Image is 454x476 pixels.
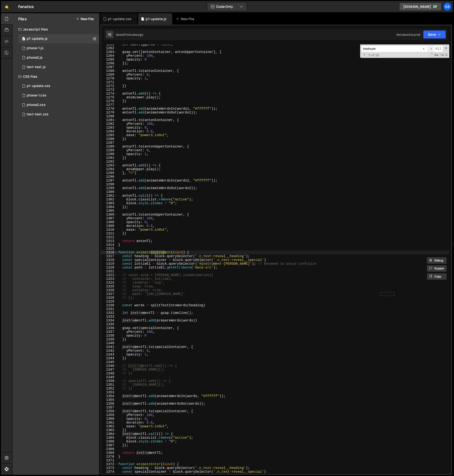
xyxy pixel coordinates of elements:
div: 13108/40278.js [18,34,99,43]
span: CaseSensitive Search [434,53,439,57]
div: 1324 [101,281,117,285]
div: 1281 [101,118,117,122]
div: 1289 [101,148,117,152]
div: 13108/34111.css [18,100,99,110]
div: 1290 [101,152,117,156]
div: 13108/33313.css [18,91,99,100]
div: 1316 [101,251,117,254]
a: 🤙 [1,1,13,12]
button: Copy [427,273,447,280]
span: Toggle Replace mode [362,53,367,57]
div: 1355 [101,398,117,402]
div: 1347 [101,368,117,372]
div: Javascript files [13,25,99,34]
div: 1367 [101,443,117,447]
div: 1287 [101,141,117,145]
div: 1333 [101,315,117,319]
div: 1346 [101,364,117,368]
div: Fanatics [18,4,34,9]
div: 1267 [101,65,117,69]
div: 1285 [101,133,117,137]
div: 13108/42126.js [18,62,99,72]
div: 1306 [101,213,117,216]
div: 1284 [101,130,117,133]
div: 1368 [101,447,117,451]
div: 1323 [101,277,117,281]
div: 1356 [101,402,117,406]
div: 1279 [101,111,117,114]
div: 1292 [101,160,117,164]
div: 1310 [101,228,117,232]
button: Explain [427,265,447,272]
div: 1305 [101,209,117,213]
div: phase2.js [27,56,43,60]
div: 1298 [101,182,117,186]
div: 1345 [101,360,117,364]
div: p1-update.js [146,17,166,21]
div: 1296 [101,175,117,179]
a: [DOMAIN_NAME] [399,2,442,11]
div: 1273 [101,88,117,92]
div: 1339 [101,338,117,341]
div: 1301 [101,194,117,198]
div: 1320 [101,266,117,269]
div: 1293 [101,164,117,167]
span: Alt-Enter [434,45,443,52]
div: 1280 [101,114,117,118]
div: 1357 [101,406,117,409]
div: 1373 [101,466,117,470]
span: Search In Selection [445,53,448,57]
div: 1307 [101,216,117,220]
div: 13108/33219.js [18,43,99,53]
div: 1278 [101,107,117,111]
div: p1-update.js [27,37,48,41]
div: 1353 [101,390,117,394]
div: 1337 [101,330,117,334]
div: 1272 [101,84,117,88]
div: p1-update.css [108,17,131,21]
div: 1366 [101,440,117,443]
div: p1-update.css [27,84,50,88]
div: 1344 [101,356,117,360]
div: 1369 [101,451,117,455]
div: 1360 [101,417,117,421]
div: 1294 [101,167,117,171]
div: 1322 [101,273,117,277]
div: 1274 [101,92,117,95]
button: Save [423,30,446,39]
span: 2 [22,37,25,41]
div: 1351 [101,383,117,387]
div: 1275 [101,95,117,99]
div: 1288 [101,145,117,148]
div: 1349 [101,375,117,379]
div: 1335 [101,322,117,326]
div: 1361 [101,421,117,424]
div: text-test.js [27,65,46,69]
div: 1348 [101,372,117,375]
div: 1343 [101,353,117,356]
div: 1283 [101,126,117,130]
div: 1319 [101,262,117,266]
div: 1312 [101,235,117,239]
a: Ka [443,2,452,11]
div: 1304 [101,205,117,209]
div: 1334 [101,319,117,322]
div: 1277 [101,103,117,107]
div: 1282 [101,122,117,126]
div: 1342 [101,349,117,353]
div: 1268 [101,69,117,73]
div: 1358 [101,409,117,413]
button: New File [76,17,94,21]
div: 1276 [101,99,117,103]
div: 1313 [101,239,117,243]
div: 1350 [101,379,117,383]
div: 13108/34110.js [18,53,99,62]
div: 1303 [101,201,117,205]
div: 1330 [101,303,117,307]
div: phase2.css [27,103,46,107]
div: 1265 [101,58,117,61]
div: 1338 [101,334,117,338]
div: 1331 [101,307,117,311]
div: 1308 [101,220,117,224]
div: 1315 [101,247,117,251]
